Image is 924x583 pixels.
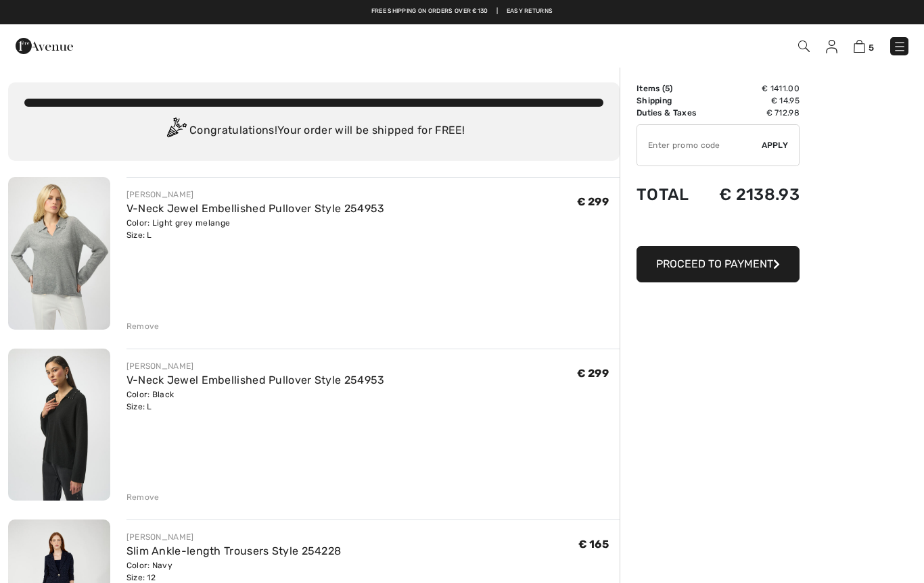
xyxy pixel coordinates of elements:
[637,107,706,119] td: Duties & Taxes
[706,107,800,119] td: € 712.98
[578,538,609,551] span: € 165
[854,38,874,54] a: 5
[637,246,800,282] button: Proceed to Payment
[126,388,385,413] div: Color: Black Size: L
[126,188,385,201] div: [PERSON_NAME]
[665,84,670,93] span: 5
[637,172,706,218] td: Total
[126,217,385,241] div: Color: Light grey melange Size: L
[577,367,609,380] span: € 299
[637,95,706,107] td: Shipping
[637,82,706,95] td: Items ( )
[8,349,110,501] img: V-Neck Jewel Embellished Pullover Style 254953
[577,195,609,208] span: € 299
[826,40,837,53] img: My Info
[762,139,789,151] span: Apply
[126,374,385,386] a: V-Neck Jewel Embellished Pullover Style 254953
[706,82,800,95] td: € 1411.00
[656,257,773,270] span: Proceed to Payment
[507,7,553,16] a: Easy Returns
[869,43,874,53] span: 5
[16,32,73,59] img: 1ère Avenue
[126,491,160,503] div: Remove
[706,172,800,218] td: € 2138.93
[371,7,488,16] a: Free shipping on orders over €130
[126,202,385,215] a: V-Neck Jewel Embellished Pullover Style 254953
[706,95,800,107] td: € 14.95
[126,320,160,332] div: Remove
[162,118,189,145] img: Congratulation2.svg
[126,531,342,543] div: [PERSON_NAME]
[24,118,603,145] div: Congratulations! Your order will be shipped for FREE!
[893,40,906,53] img: Menu
[798,41,810,52] img: Search
[637,125,762,166] input: Promo code
[854,40,865,53] img: Shopping Bag
[16,39,73,51] a: 1ère Avenue
[637,218,800,241] iframe: PayPal
[126,360,385,372] div: [PERSON_NAME]
[496,7,498,16] span: |
[8,177,110,330] img: V-Neck Jewel Embellished Pullover Style 254953
[126,544,342,557] a: Slim Ankle-length Trousers Style 254228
